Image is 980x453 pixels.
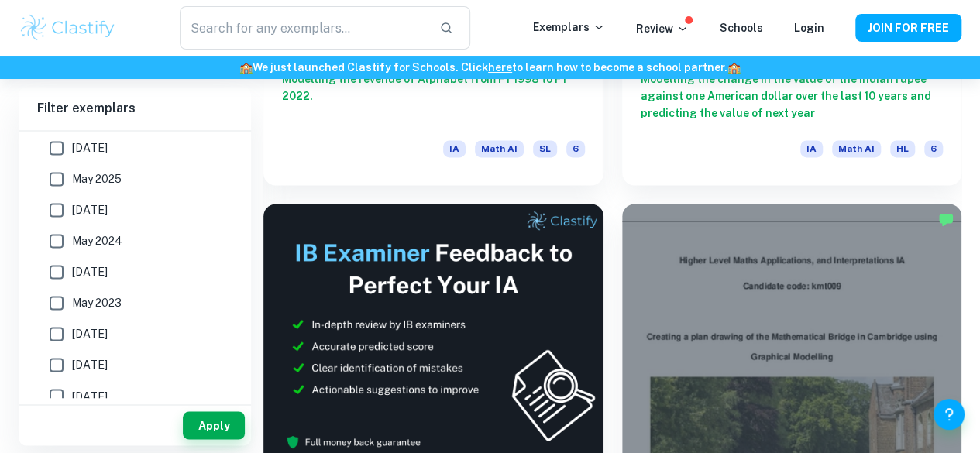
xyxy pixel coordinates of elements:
span: 🏫 [239,61,253,74]
h6: Modelling the change in the value of the Indian rupee against one American dollar over the last 1... [641,70,944,122]
input: Search for any exemplars... [180,6,428,50]
span: [DATE] [72,356,108,373]
span: IA [800,140,823,157]
button: Help and Feedback [934,399,965,430]
span: HL [890,140,915,157]
span: [DATE] [72,139,108,156]
span: IA [443,140,466,157]
a: Login [794,22,824,34]
span: [DATE] [72,325,108,342]
h6: Modelling the revenue of Alphabet from FY 1998 to FY 2022. [282,70,585,122]
span: May 2024 [72,232,122,249]
h6: We just launched Clastify for Schools. Click to learn how to become a school partner. [3,59,977,76]
p: Exemplars [533,19,605,36]
span: 6 [566,140,585,157]
span: [DATE] [72,263,108,280]
span: Math AI [475,140,524,157]
span: [DATE] [72,387,108,404]
span: [DATE] [72,201,108,218]
span: May 2025 [72,170,122,187]
img: Marked [938,211,954,227]
p: Review [636,20,689,37]
span: May 2023 [72,294,122,311]
img: Clastify logo [19,12,117,43]
a: Schools [720,22,763,34]
button: JOIN FOR FREE [855,14,961,42]
a: here [488,61,512,74]
span: 🏫 [727,61,741,74]
span: 6 [924,140,943,157]
span: Math AI [832,140,881,157]
span: SL [533,140,557,157]
h6: Filter exemplars [19,87,251,130]
button: Apply [183,411,245,439]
